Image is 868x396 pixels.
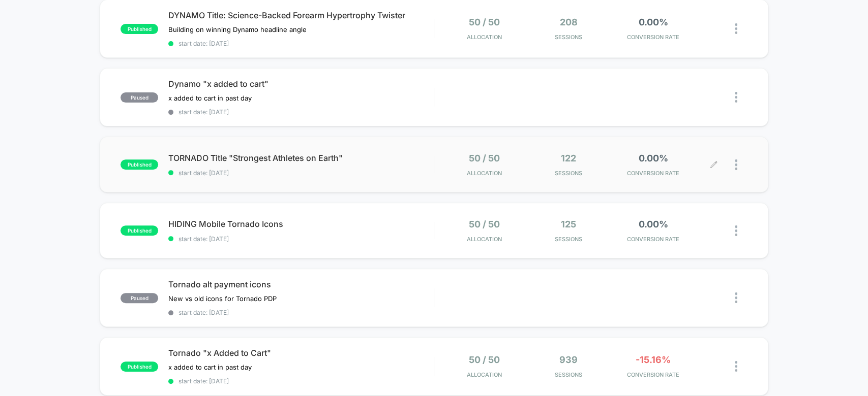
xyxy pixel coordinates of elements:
span: 50 / 50 [469,219,500,229]
span: published [121,225,158,236]
span: start date: [DATE] [168,309,433,316]
span: New vs old icons for Tornado PDP [168,294,277,303]
img: close [735,92,737,103]
span: 122 [561,153,576,163]
span: paused [121,293,158,303]
span: Dynamo "x added to cart" [168,79,433,89]
span: start date: [DATE] [168,108,433,116]
span: 0.00% [638,153,668,163]
span: Allocation [467,371,502,378]
span: x added to cart in past day [168,363,252,371]
span: x added to cart in past day [168,94,252,102]
span: start date: [DATE] [168,235,433,243]
img: close [735,225,737,236]
span: CONVERSION RATE [613,34,693,41]
span: Sessions [529,170,608,177]
span: Sessions [529,236,608,243]
span: Allocation [467,34,502,41]
span: 208 [560,17,578,27]
span: TORNADO Title "Strongest Athletes on Earth" [168,153,433,163]
span: published [121,361,158,372]
img: close [735,23,737,34]
span: 939 [559,354,578,365]
span: published [121,159,158,170]
span: start date: [DATE] [168,377,433,385]
span: 50 / 50 [469,153,500,163]
span: -15.16% [636,354,671,365]
span: Allocation [467,236,502,243]
span: start date: [DATE] [168,169,433,177]
span: CONVERSION RATE [613,371,693,378]
span: Building on winning Dynamo headline angle [168,25,307,34]
img: close [735,292,737,303]
span: start date: [DATE] [168,40,433,47]
img: close [735,159,737,170]
span: Tornado alt payment icons [168,279,433,289]
span: 50 / 50 [469,17,500,27]
span: DYNAMO Title: Science-Backed Forearm Hypertrophy Twister [168,10,433,20]
span: Allocation [467,170,502,177]
span: HIDING Mobile Tornado Icons [168,219,433,229]
span: Tornado "x Added to Cart" [168,348,433,358]
img: close [735,361,737,372]
span: 0.00% [638,219,668,229]
span: CONVERSION RATE [613,236,693,243]
span: published [121,24,158,34]
span: 0.00% [638,17,668,27]
span: Sessions [529,34,608,41]
span: 125 [561,219,576,229]
span: CONVERSION RATE [613,170,693,177]
span: paused [121,92,158,103]
span: 50 / 50 [469,354,500,365]
span: Sessions [529,371,608,378]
